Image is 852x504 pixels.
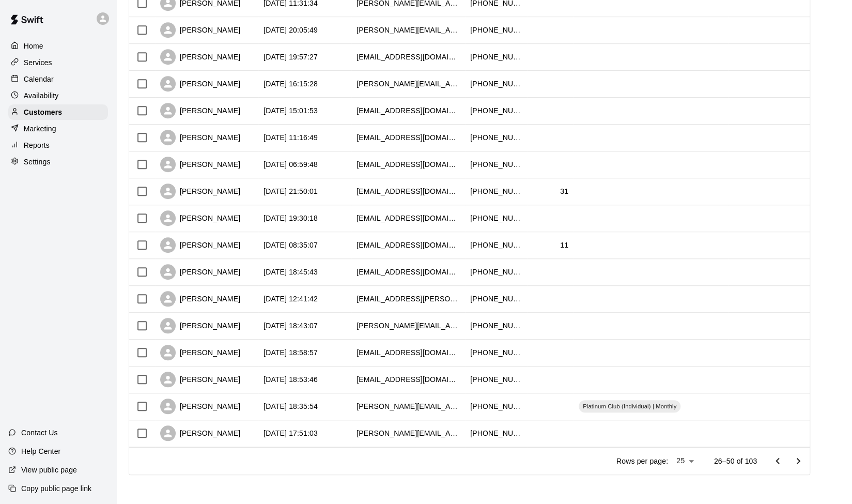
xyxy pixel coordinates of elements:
div: brookelbaldwin@gmail.com [357,132,460,143]
div: 2025-05-29 20:05:49 [264,25,318,35]
div: [PERSON_NAME] [160,130,240,145]
div: +15632146829 [470,240,522,250]
div: fionamoira@yahoo.com [357,240,460,250]
div: emilydclayton@gmail.com [357,374,460,385]
div: [PERSON_NAME] [160,291,240,307]
div: [PERSON_NAME] [160,372,240,387]
div: katie.morford@gmail.com [357,428,460,438]
div: [PERSON_NAME] [160,22,240,38]
p: Contact Us [21,427,58,438]
div: [PERSON_NAME] [160,264,240,280]
div: +13194706646 [470,213,522,223]
div: renfro.jennifer@gmail.com [357,79,460,89]
div: 2025-05-29 06:59:48 [264,159,318,170]
p: Marketing [24,124,56,134]
div: 2025-05-24 18:58:57 [264,347,318,358]
p: Rows per page: [616,456,668,466]
div: 2025-05-28 08:35:07 [264,240,318,250]
p: Settings [24,157,51,167]
a: Services [8,55,108,70]
div: b.micaela14@yahoo.com [357,105,460,116]
div: [PERSON_NAME] [160,425,240,441]
div: 2025-05-29 16:15:28 [264,79,318,89]
div: +15633324840 [470,267,522,277]
div: 2025-05-29 19:57:27 [264,52,318,62]
div: +13097568630 [470,401,522,411]
a: Settings [8,154,108,170]
div: 2025-05-27 12:41:42 [264,294,318,304]
div: [PERSON_NAME] [160,237,240,253]
div: [PERSON_NAME] [160,210,240,226]
div: hannfamily@gmail.com [357,52,460,62]
div: 31 [560,186,568,196]
div: 2025-05-27 18:45:43 [264,267,318,277]
div: sheehan_am@hotmail.com [357,25,460,35]
div: 2025-05-28 19:30:18 [264,213,318,223]
div: 2025-05-29 15:01:53 [264,105,318,116]
div: +13096441735 [470,428,522,438]
div: 2025-05-24 17:51:03 [264,428,318,438]
div: [PERSON_NAME] [160,345,240,360]
p: Calendar [24,74,54,84]
div: +14027402212 [470,374,522,385]
div: ashley.harl@yahoo.com [357,401,460,411]
p: Reports [24,140,50,150]
p: Customers [24,107,62,117]
div: carleyberneking@gmail.com [357,267,460,277]
p: Services [24,57,52,68]
div: 11 [560,240,568,250]
a: Availability [8,88,108,103]
div: [PERSON_NAME] [160,318,240,333]
div: jordan.gorsh@gmail.com [357,294,460,304]
button: Go to next page [788,451,809,471]
div: [PERSON_NAME] [160,49,240,65]
div: +15633203370 [470,159,522,170]
p: Help Center [21,446,60,456]
div: 2025-05-29 11:16:49 [264,132,318,143]
div: +18178804680 [470,79,522,89]
div: +13097370881 [470,25,522,35]
div: [PERSON_NAME] [160,76,240,91]
div: +15635797741 [470,186,522,196]
div: Platinum Club (Individual) | Monthly [579,400,680,413]
p: View public page [21,465,77,475]
span: Platinum Club (Individual) | Monthly [579,402,680,410]
div: kakemandigi@gmail.com [357,186,460,196]
p: Home [24,41,43,51]
div: +15633491561 [470,347,522,358]
div: [PERSON_NAME] [160,103,240,118]
a: Home [8,38,108,54]
div: +13093146774 [470,52,522,62]
p: 26–50 of 103 [714,456,757,466]
div: 2025-05-28 21:50:01 [264,186,318,196]
div: [PERSON_NAME] [160,399,240,414]
div: jesscypher@hotmail.com [357,347,460,358]
div: +15633491168 [470,105,522,116]
div: 2025-05-24 18:53:46 [264,374,318,385]
div: [PERSON_NAME] [160,157,240,172]
div: lindsaymberlin@gmail.com [357,159,460,170]
a: Customers [8,104,108,120]
a: Reports [8,138,108,153]
a: Marketing [8,121,108,136]
div: kendrarashid@gmail.com [357,213,460,223]
p: Copy public page link [21,483,91,494]
div: 2025-05-25 18:43:07 [264,320,318,331]
div: 25 [672,453,698,468]
div: +15633435503 [470,294,522,304]
p: Availability [24,90,59,101]
div: +19203909183 [470,320,522,331]
a: Calendar [8,71,108,87]
div: bohnert.tara@gmail.com [357,320,460,331]
div: 2025-05-24 18:35:54 [264,401,318,411]
div: +15635089172 [470,132,522,143]
div: [PERSON_NAME] [160,184,240,199]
